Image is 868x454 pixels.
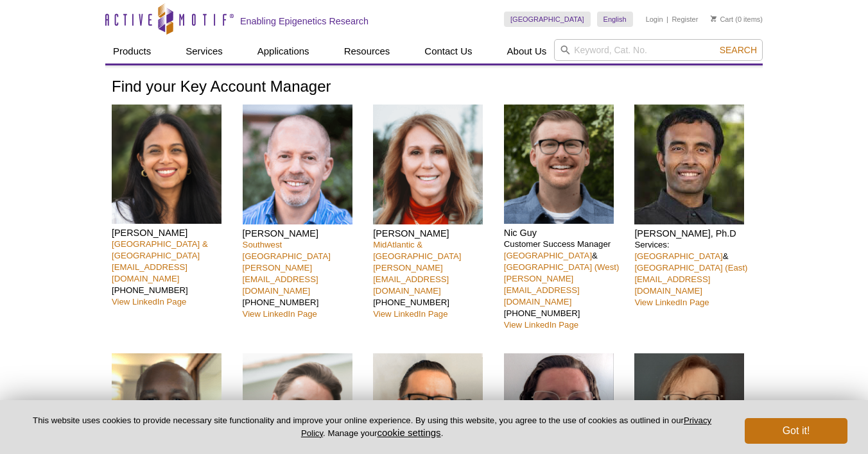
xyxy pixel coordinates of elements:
[745,418,847,444] button: Got it!
[634,105,744,224] img: Rwik Sen headshot
[373,309,447,319] a: View LinkedIn Page
[373,228,494,239] h4: [PERSON_NAME]
[504,274,580,307] a: [PERSON_NAME][EMAIL_ADDRESS][DOMAIN_NAME]
[250,39,317,63] a: Applications
[112,297,186,307] a: View LinkedIn Page
[243,228,364,239] h4: [PERSON_NAME]
[504,12,591,27] a: [GEOGRAPHIC_DATA]
[504,105,614,224] img: Nic Guy headshot
[377,427,440,438] button: cookie settings
[373,240,461,261] a: MidAtlantic & [GEOGRAPHIC_DATA]
[112,105,221,224] img: Nivanka Paranavitana headshot
[373,263,449,296] a: [PERSON_NAME][EMAIL_ADDRESS][DOMAIN_NAME]
[711,15,716,22] img: Your Cart
[634,298,709,307] a: View LinkedIn Page
[105,39,159,63] a: Products
[301,416,711,437] a: Privacy Policy
[634,263,747,273] a: [GEOGRAPHIC_DATA] (East)
[243,309,317,319] a: View LinkedIn Page
[716,44,761,56] button: Search
[504,227,625,239] h4: Nic Guy
[554,39,763,61] input: Keyword, Cat. No.
[711,12,763,27] li: (0 items)
[112,262,187,283] a: [EMAIL_ADDRESS][DOMAIN_NAME]
[634,239,756,308] p: Services: &
[634,228,756,239] h4: [PERSON_NAME], Ph.D
[504,239,625,331] p: Customer Success Manager & [PHONE_NUMBER]
[504,262,620,272] a: [GEOGRAPHIC_DATA] (West)
[672,15,698,24] a: Register
[112,78,756,97] h1: Find your Key Account Manager
[634,274,710,296] a: [EMAIL_ADDRESS][DOMAIN_NAME]
[646,15,663,24] a: Login
[666,12,668,27] li: |
[417,39,480,63] a: Contact Us
[499,39,555,63] a: About Us
[373,105,483,224] img: Patrisha Femia headshot
[243,239,364,320] p: [PHONE_NUMBER]
[336,39,398,63] a: Resources
[634,251,722,261] a: [GEOGRAPHIC_DATA]
[504,320,578,330] a: View LinkedIn Page
[243,105,352,224] img: Seth Rubin headshot
[720,45,757,55] span: Search
[243,263,318,296] a: [PERSON_NAME][EMAIL_ADDRESS][DOMAIN_NAME]
[112,239,233,308] p: [PHONE_NUMBER]
[112,227,233,239] h4: [PERSON_NAME]
[373,239,494,320] p: [PHONE_NUMBER]
[21,415,724,439] p: This website uses cookies to provide necessary site functionality and improve your online experie...
[112,239,208,260] a: [GEOGRAPHIC_DATA] & [GEOGRAPHIC_DATA]
[243,240,331,261] a: Southwest [GEOGRAPHIC_DATA]
[178,39,230,63] a: Services
[597,12,633,27] a: English
[240,15,369,27] h2: Enabling Epigenetics Research
[504,251,592,260] a: [GEOGRAPHIC_DATA]
[711,15,733,24] a: Cart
